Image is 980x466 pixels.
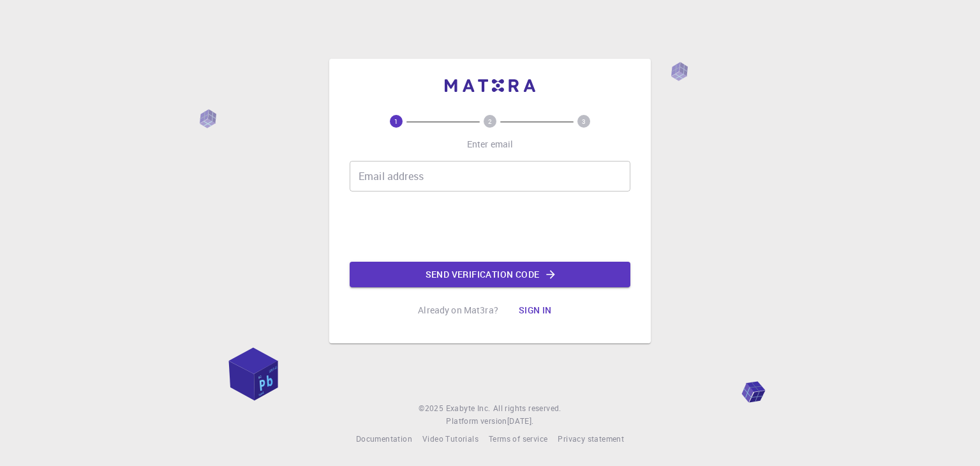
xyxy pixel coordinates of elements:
a: Terms of service [489,433,547,446]
a: Video Tutorials [422,433,479,446]
p: Enter email [467,138,514,151]
span: Terms of service [489,433,547,444]
a: Documentation [356,433,412,446]
span: All rights reserved. [493,402,561,415]
p: Already on Mat3ra? [418,304,498,317]
span: Video Tutorials [422,433,479,444]
text: 1 [394,117,398,126]
span: Documentation [356,433,412,444]
iframe: reCAPTCHA [393,202,587,252]
text: 2 [488,117,492,126]
button: Sign in [509,297,562,323]
span: [DATE] . [507,416,534,426]
span: Exabyte Inc. [446,403,491,413]
span: Platform version [446,415,507,428]
a: Exabyte Inc. [446,402,491,415]
a: Privacy statement [558,433,624,446]
text: 3 [582,117,586,126]
a: [DATE]. [507,415,534,428]
button: Send verification code [350,262,630,287]
span: Privacy statement [558,433,624,444]
span: © 2025 [419,402,445,415]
